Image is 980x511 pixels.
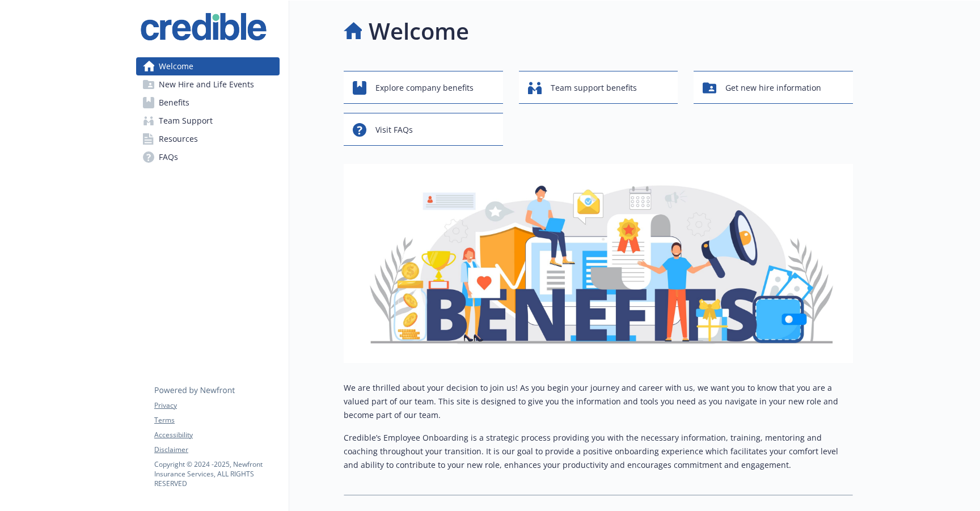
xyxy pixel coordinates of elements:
[136,94,280,112] a: Benefits
[136,130,280,148] a: Resources
[344,431,853,472] p: Credible’s Employee Onboarding is a strategic process providing you with the necessary informatio...
[519,71,678,104] button: Team support benefits
[375,119,413,141] span: Visit FAQs
[159,112,213,130] span: Team Support
[344,71,503,104] button: Explore company benefits
[136,148,280,166] a: FAQs
[159,75,254,94] span: New Hire and Life Events
[154,459,279,488] p: Copyright © 2024 - 2025 , Newfront Insurance Services, ALL RIGHTS RESERVED
[551,77,637,99] span: Team support benefits
[344,113,503,146] button: Visit FAQs
[154,445,279,455] a: Disclaimer
[369,14,469,48] h1: Welcome
[159,130,198,148] span: Resources
[375,77,474,99] span: Explore company benefits
[159,94,189,112] span: Benefits
[159,57,193,75] span: Welcome
[136,75,280,94] a: New Hire and Life Events
[154,430,279,440] a: Accessibility
[725,77,821,99] span: Get new hire information
[136,112,280,130] a: Team Support
[136,57,280,75] a: Welcome
[159,148,178,166] span: FAQs
[154,415,279,425] a: Terms
[344,164,853,363] img: overview page banner
[154,400,279,411] a: Privacy
[344,381,853,422] p: We are thrilled about your decision to join us! As you begin your journey and career with us, we ...
[694,71,853,104] button: Get new hire information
